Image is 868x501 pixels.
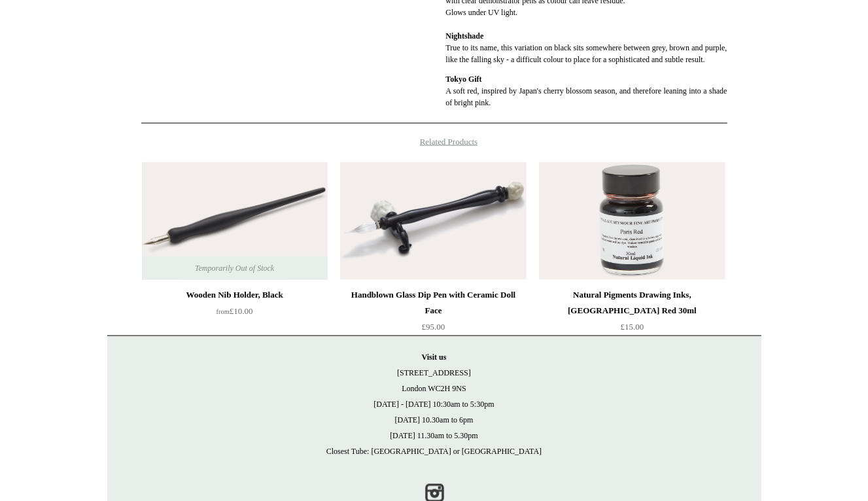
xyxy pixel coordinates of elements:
[539,287,725,341] a: Natural Pigments Drawing Inks, [GEOGRAPHIC_DATA] Red 30ml £15.00
[142,287,328,341] a: Wooden Nib Holder, Black from£10.00
[142,162,328,280] a: Wooden Nib Holder, Black Wooden Nib Holder, Black Temporarily Out of Stock
[445,73,727,109] p: A soft red, inspired by Japan's cherry blossom season, and therefore leaning into a shade of brig...
[445,8,517,17] span: Glows under UV light.
[542,287,721,319] div: Natural Pigments Drawing Inks, [GEOGRAPHIC_DATA] Red 30ml
[340,162,526,280] a: Handblown Glass Dip Pen with Ceramic Doll Face Handblown Glass Dip Pen with Ceramic Doll Face
[539,162,725,280] img: Natural Pigments Drawing Inks, Paris Red 30ml
[445,31,483,41] strong: Nightshade
[142,162,328,280] img: Wooden Nib Holder, Black
[343,287,523,319] div: Handblown Glass Dip Pen with Ceramic Doll Face
[445,75,481,84] strong: Tokyo Gift
[621,322,644,332] span: £15.00
[422,322,445,332] span: £95.00
[107,137,761,147] h4: Related Products
[422,353,447,362] strong: Visit us
[539,162,725,280] a: Natural Pigments Drawing Inks, Paris Red 30ml Natural Pigments Drawing Inks, Paris Red 30ml
[145,287,324,303] div: Wooden Nib Holder, Black
[217,306,253,316] span: £10.00
[120,349,748,459] p: [STREET_ADDRESS] London WC2H 9NS [DATE] - [DATE] 10:30am to 5:30pm [DATE] 10.30am to 6pm [DATE] 1...
[340,162,526,280] img: Handblown Glass Dip Pen with Ceramic Doll Face
[217,308,230,315] span: from
[182,256,287,280] span: Temporarily Out of Stock
[340,287,526,341] a: Handblown Glass Dip Pen with Ceramic Doll Face £95.00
